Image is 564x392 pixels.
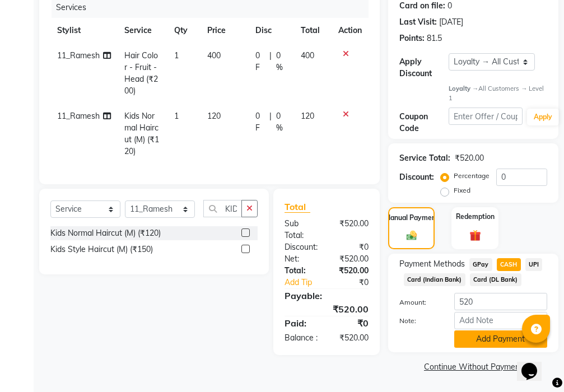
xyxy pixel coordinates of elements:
[454,185,470,195] label: Fixed
[276,253,327,265] div: Net:
[301,50,314,60] span: 400
[249,18,295,43] th: Disc
[276,218,327,241] div: Sub Total:
[327,332,377,344] div: ₹520.00
[57,111,100,121] span: 11_Ramesh
[269,110,272,134] span: |
[276,265,327,277] div: Total:
[454,330,547,348] button: Add Payment
[470,273,521,286] span: Card (DL Bank)
[207,111,221,121] span: 120
[255,50,265,73] span: 0 F
[439,16,463,28] div: [DATE]
[207,50,221,60] span: 400
[327,241,377,253] div: ₹0
[449,108,523,125] input: Enter Offer / Coupon Code
[399,32,425,44] div: Points:
[327,316,377,330] div: ₹0
[276,289,377,302] div: Payable:
[255,110,265,134] span: 0 F
[391,316,446,326] label: Note:
[276,316,327,330] div: Paid:
[497,258,521,271] span: CASH
[399,16,437,28] div: Last Visit:
[466,228,484,242] img: _gift.svg
[276,241,327,253] div: Discount:
[269,50,272,73] span: |
[276,110,287,134] span: 0 %
[332,18,369,43] th: Action
[399,56,449,80] div: Apply Discount
[399,258,465,270] span: Payment Methods
[525,258,543,271] span: UPI
[391,297,446,307] label: Amount:
[276,50,287,73] span: 0 %
[399,111,449,134] div: Coupon Code
[174,50,179,60] span: 1
[50,227,161,239] div: Kids Normal Haircut (M) (₹120)
[390,361,556,373] a: Continue Without Payment
[327,253,377,265] div: ₹520.00
[449,85,478,92] strong: Loyalty →
[527,109,559,125] button: Apply
[174,111,179,121] span: 1
[57,50,100,60] span: 11_Ramesh
[118,18,167,43] th: Service
[276,332,327,344] div: Balance :
[203,200,242,217] input: Search or Scan
[427,32,442,44] div: 81.5
[327,218,377,241] div: ₹520.00
[201,18,249,43] th: Price
[385,213,439,223] label: Manual Payment
[454,171,490,181] label: Percentage
[124,111,159,156] span: Kids Normal Haircut (M) (₹120)
[517,347,553,381] iframe: chat widget
[455,152,484,164] div: ₹520.00
[454,312,547,329] input: Add Note
[276,302,377,316] div: ₹520.00
[404,273,465,286] span: Card (Indian Bank)
[167,18,201,43] th: Qty
[456,212,495,222] label: Redemption
[276,277,335,288] a: Add Tip
[301,111,314,121] span: 120
[399,152,450,164] div: Service Total:
[449,84,547,103] div: All Customers → Level 1
[454,293,547,310] input: Amount
[285,201,310,213] span: Total
[403,230,420,241] img: _cash.svg
[294,18,332,43] th: Total
[469,258,492,271] span: GPay
[124,50,158,96] span: Hair Color - Fruit - Head (₹200)
[50,244,153,255] div: Kids Style Haircut (M) (₹150)
[50,18,118,43] th: Stylist
[399,171,434,183] div: Discount:
[327,265,377,277] div: ₹520.00
[335,277,377,288] div: ₹0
